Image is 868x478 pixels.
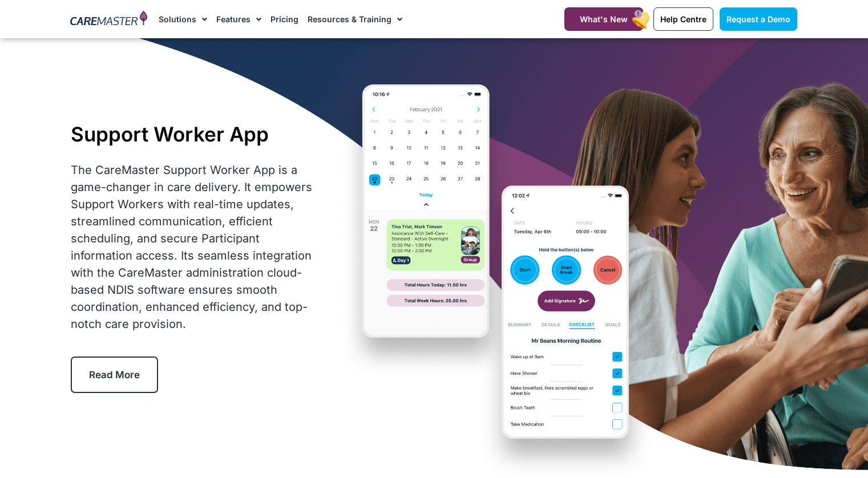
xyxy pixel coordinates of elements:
a: What's New [564,7,643,31]
span: Read More [89,369,140,380]
div: The CareMaster Support Worker App is a game-changer in care delivery. It empowers Support Workers... [71,161,318,333]
a: Help Centre [653,7,713,31]
a: Request a Demo [720,7,797,31]
span: Request a Demo [726,14,790,24]
span: Help Centre [660,14,706,24]
span: What's New [580,14,628,24]
img: CareMaster Logo [70,11,147,28]
a: Read More [71,357,158,393]
h1: Support Worker App [71,122,318,146]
